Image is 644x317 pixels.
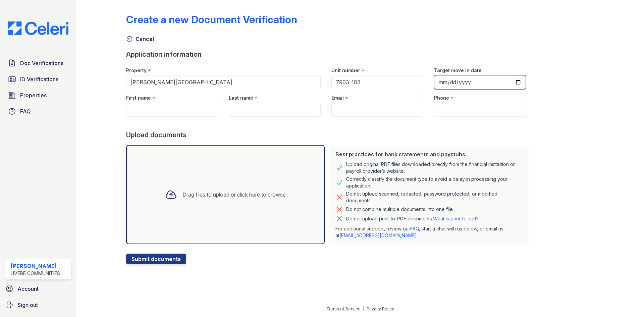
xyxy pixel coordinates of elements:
a: Doc Verifications [5,56,71,70]
span: FAQ [20,107,31,115]
label: Phone [434,95,449,101]
a: Terms of Service [326,306,361,311]
div: Upload documents [126,130,531,140]
a: Sign out [3,298,74,312]
button: Submit documents [126,254,186,264]
a: Account [3,282,74,296]
div: Drag files to upload or click here to browse [182,191,286,199]
div: Upload original PDF files downloaded directly from the financial institution or payroll provider’... [346,161,523,174]
span: Doc Verifications [20,59,63,67]
a: Properties [5,89,71,102]
a: FAQ [410,226,419,231]
label: First name [126,95,151,101]
div: | [363,306,364,311]
span: Properties [20,91,47,99]
label: Target move in date [434,67,482,74]
label: Last name [229,95,253,101]
div: Create a new Document Verification [126,13,297,25]
p: Do not upload print-to-PDF documents. [346,215,479,222]
div: Application information [126,50,531,59]
label: Property [126,67,147,74]
a: What is print-to-pdf? [433,216,479,221]
div: Do not combine multiple documents into one file. [346,205,454,213]
label: Unit number [331,67,360,74]
p: For additional support, review our , start a chat with us below, or email us at [335,225,523,239]
label: Email [331,95,344,101]
span: Account [17,285,39,293]
img: CE_Logo_Blue-a8612792a0a2168367f1c8372b55b34899dd931a85d93a1a3d3e32e68fde9ad4.png [3,21,74,35]
span: ID Verifications [20,75,58,83]
a: ID Verifications [5,72,71,86]
a: Cancel [126,35,154,43]
div: Correctly classify the document type to avoid a delay in processing your application. [346,176,523,189]
div: LiveBe Communities [11,270,60,277]
a: Privacy Policy [367,306,394,311]
div: [PERSON_NAME] [11,262,60,270]
span: Sign out [17,301,38,309]
div: Do not upload scanned, redacted, password protected, or modified documents. [346,191,523,204]
a: [EMAIL_ADDRESS][DOMAIN_NAME] [339,232,417,238]
a: FAQ [5,105,71,118]
div: Best practices for bank statements and paystubs [335,150,523,158]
